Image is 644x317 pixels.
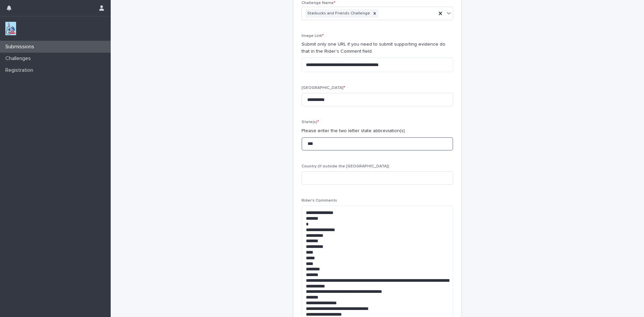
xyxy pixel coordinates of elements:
[3,44,40,50] p: Submissions
[302,120,319,124] span: State(s)
[302,164,389,168] span: Country (If outside the [GEOGRAPHIC_DATA])
[5,22,16,35] img: jxsLJbdS1eYBI7rVAS4p
[3,55,36,62] p: Challenges
[3,67,39,73] p: Registration
[302,41,453,55] p: Submit only one URL if you need to submit supporting evidence do that in the Rider's Comment field.
[302,127,453,135] p: Please enter the two letter state abbreviation(s).
[302,199,337,203] span: Rider's Comments
[302,34,324,38] span: Image Link
[305,9,371,18] div: Starbucks and Friends Challenge
[302,1,335,5] span: Challenge Name
[302,86,345,90] span: [GEOGRAPHIC_DATA]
